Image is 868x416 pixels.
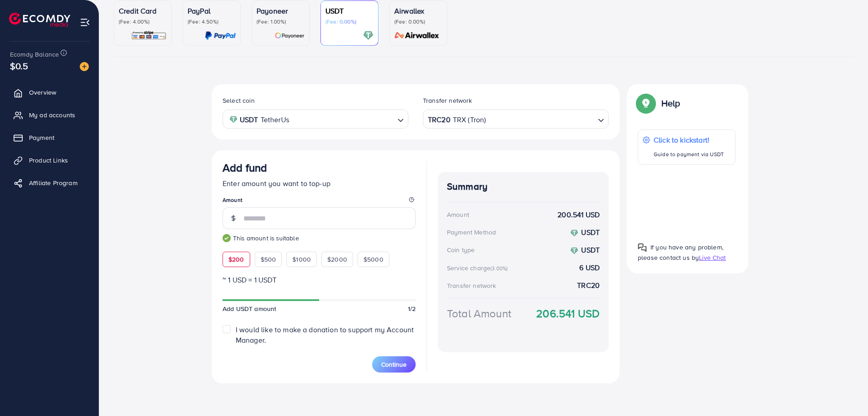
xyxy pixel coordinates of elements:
[7,129,92,147] a: Payment
[29,110,75,120] span: My ad accounts
[327,255,347,264] span: $2000
[229,115,238,124] img: coin
[447,228,496,237] div: Payment Method
[223,274,416,285] p: ~ 1 USD = 1 USDT
[10,59,29,72] span: $0.5
[223,234,416,243] small: This amount is suitable
[205,30,236,41] img: card
[394,5,442,16] p: Airwallex
[275,30,305,41] img: card
[363,30,373,41] img: card
[7,83,92,101] a: Overview
[119,5,167,16] p: Credit Card
[188,5,236,16] p: PayPal
[661,98,680,109] p: Help
[558,210,600,220] strong: 200.541 USD
[381,360,407,369] span: Continue
[570,229,578,237] img: coin
[228,255,244,264] span: $200
[447,181,600,192] h4: Summary
[29,156,68,165] span: Product Links
[423,110,609,128] div: Search for option
[570,247,578,255] img: coin
[654,149,724,160] p: Guide to payment via USDT
[447,306,511,321] div: Total Amount
[131,30,167,41] img: card
[292,255,311,264] span: $1000
[10,50,59,59] span: Ecomdy Balance
[80,62,89,71] img: image
[188,18,236,25] p: (Fee: 4.50%)
[392,30,442,41] img: card
[638,243,647,252] img: Popup guide
[490,265,508,272] small: (3.00%)
[453,113,486,126] span: TRX (Tron)
[536,306,600,321] strong: 206.541 USD
[292,112,394,126] input: Search for option
[29,133,54,142] span: Payment
[428,113,451,126] strong: TRC20
[223,161,267,174] h3: Add fund
[80,17,90,28] img: menu
[119,18,167,25] p: (Fee: 4.00%)
[223,96,255,105] label: Select coin
[29,88,56,97] span: Overview
[325,18,373,25] p: (Fee: 0.00%)
[7,106,92,124] a: My ad accounts
[261,255,276,264] span: $500
[223,110,408,128] div: Search for option
[654,134,724,145] p: Click to kickstart!
[638,95,654,111] img: Popup guide
[581,245,600,255] strong: USDT
[829,375,861,409] iframe: Chat
[447,210,469,219] div: Amount
[7,174,92,192] a: Affiliate Program
[408,304,416,313] span: 1/2
[223,196,416,207] legend: Amount
[638,243,723,262] span: If you have any problem, please contact us by
[236,325,414,345] span: I would like to make a donation to support my Account Manager.
[223,178,416,189] p: Enter amount you want to top-up
[447,281,496,290] div: Transfer network
[364,255,383,264] span: $5000
[325,5,373,16] p: USDT
[9,13,70,27] img: logo
[447,245,475,254] div: Coin type
[579,263,600,273] strong: 6 USD
[257,5,305,16] p: Payoneer
[423,96,472,105] label: Transfer network
[223,234,231,242] img: guide
[240,113,258,126] strong: USDT
[7,151,92,169] a: Product Links
[577,280,600,291] strong: TRC20
[699,253,726,262] span: Live Chat
[29,178,78,187] span: Affiliate Program
[447,263,510,273] div: Service charge
[257,18,305,25] p: (Fee: 1.00%)
[223,304,276,313] span: Add USDT amount
[394,18,442,25] p: (Fee: 0.00%)
[372,356,416,373] button: Continue
[487,112,594,126] input: Search for option
[581,227,600,237] strong: USDT
[261,113,289,126] span: TetherUs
